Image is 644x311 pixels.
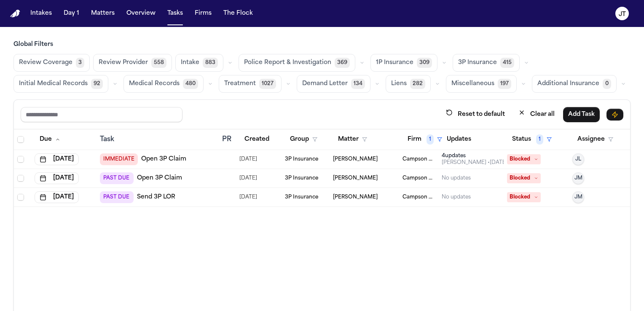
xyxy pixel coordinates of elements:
span: Intake [181,59,199,67]
a: Open 3P Claim [141,155,186,164]
span: Review Provider [99,59,148,67]
button: Add Task [563,107,600,122]
button: Due [35,132,65,147]
button: Matter [333,132,372,147]
span: PAST DUE [100,191,134,203]
a: Open 3P Claim [137,174,182,182]
span: 8/8/2025, 8:18:03 AM [239,191,257,203]
span: 3 [76,58,84,68]
button: Firm1 [402,132,447,147]
span: 1P Insurance [376,59,413,67]
button: JM [572,172,584,184]
div: 4 update s [442,153,507,159]
div: No updates [442,194,471,201]
button: Intakes [27,6,55,21]
span: 558 [151,58,166,68]
h3: Global Filters [13,40,631,49]
span: 480 [183,79,198,89]
a: Home [10,10,20,18]
button: Assignee [572,132,618,147]
div: Task [100,134,215,145]
button: Liens282 [386,75,431,93]
button: Demand Letter134 [297,75,370,93]
span: 3P Insurance [285,175,318,182]
button: Intake883 [175,54,223,72]
span: Campson & Campson [402,156,435,163]
button: Tasks [164,6,186,21]
span: Blocked [507,154,541,164]
div: No updates [442,175,471,182]
span: Additional Insurance [537,80,599,88]
button: Medical Records480 [123,75,204,93]
span: Demand Letter [302,80,348,88]
span: Initial Medical Records [19,80,88,88]
span: 3P Insurance [458,59,497,67]
span: JM [574,175,582,182]
div: Last updated by Julie Lopez at 8/28/2025, 8:41:02 AM [442,159,507,166]
button: JL [572,153,584,165]
span: Select row [17,156,24,163]
button: [DATE] [35,153,79,165]
span: 883 [203,58,218,68]
span: JL [575,156,581,163]
span: 92 [91,79,103,89]
span: 0 [603,79,611,89]
button: Review Provider558 [93,54,172,72]
button: Day 1 [60,6,83,21]
span: Miscellaneous [451,80,494,88]
span: Review Coverage [19,59,72,67]
span: 415 [500,58,514,68]
span: 3P Insurance [285,194,318,201]
span: Campson & Campson [402,175,435,182]
button: Immediate Task [606,109,623,121]
span: 282 [410,79,425,89]
button: Updates [442,132,476,147]
button: [DATE] [35,191,79,203]
button: Reset to default [441,107,510,122]
button: Matters [88,6,118,21]
span: Liens [391,80,407,88]
span: 369 [335,58,350,68]
span: Select all [17,136,24,143]
img: Finch Logo [10,10,20,18]
span: Brandon Bennett [333,156,378,163]
button: Initial Medical Records92 [13,75,108,93]
div: PR [222,134,233,145]
span: Denise Pepe [333,175,378,182]
button: Miscellaneous197 [446,75,517,93]
span: 309 [417,58,432,68]
span: 1 [427,134,434,145]
span: 197 [498,79,511,89]
span: PAST DUE [100,172,134,184]
span: Select row [17,194,24,201]
text: JT [619,11,626,17]
button: 1P Insurance309 [370,54,437,72]
button: Clear all [513,107,560,122]
span: 1027 [259,79,276,89]
button: The Flock [220,6,256,21]
span: IMMEDIATE [100,153,138,165]
button: Police Report & Investigation369 [239,54,355,72]
span: Blocked [507,192,541,202]
span: Denise Pepe [333,194,378,201]
button: JM [572,191,584,203]
button: Treatment1027 [219,75,282,93]
button: Additional Insurance0 [532,75,617,93]
span: Select row [17,175,24,182]
button: Review Coverage3 [13,54,90,72]
span: 7/11/2025, 2:34:29 PM [239,153,257,165]
span: 1 [536,134,543,145]
button: Created [239,132,274,147]
button: Overview [123,6,159,21]
span: 8/8/2025, 8:18:03 AM [239,172,257,184]
button: 3P Insurance415 [453,54,520,72]
span: 134 [351,79,365,89]
span: Medical Records [129,80,180,88]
